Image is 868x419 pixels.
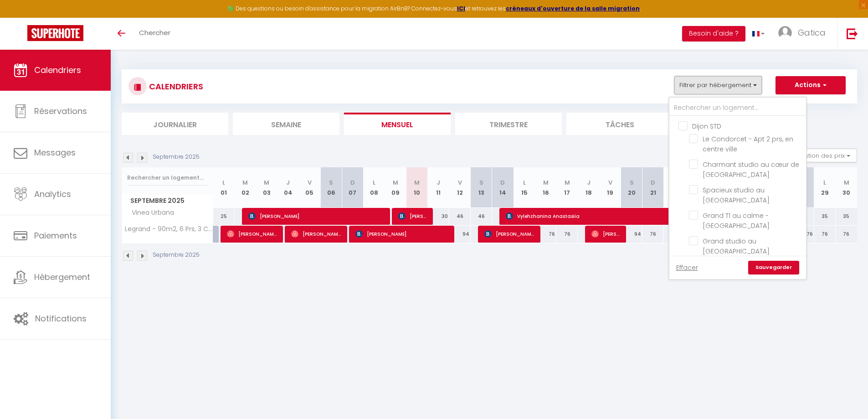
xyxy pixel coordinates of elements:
abbr: L [823,178,826,187]
button: Gestion des prix [789,149,857,162]
span: [PERSON_NAME] [227,225,277,243]
div: 35 [664,208,685,225]
p: Septembre 2025 [153,251,200,259]
span: Réservations [34,105,87,117]
span: Paiements [34,230,77,241]
div: 94 [621,226,642,243]
span: Le Condorcet - Apt 2 prs, en centre ville [703,134,793,154]
abbr: V [458,178,462,187]
abbr: M [414,178,420,187]
li: Semaine [233,113,339,135]
th: 22 [664,167,685,208]
th: 04 [277,167,299,208]
th: 06 [320,167,342,208]
div: 76 [836,226,857,243]
div: 46 [471,208,492,225]
th: 17 [556,167,578,208]
p: Septembre 2025 [153,153,200,161]
abbr: S [479,178,483,187]
th: 02 [235,167,256,208]
button: Besoin d'aide ? [682,26,745,41]
div: 94 [449,226,471,243]
span: Grand studio au [GEOGRAPHIC_DATA] [703,237,770,256]
th: 01 [213,167,235,208]
th: 05 [299,167,320,208]
span: [PERSON_NAME] [355,225,448,243]
span: Hébergement [34,271,90,283]
th: 20 [621,167,642,208]
abbr: M [242,178,248,187]
th: 12 [449,167,471,208]
li: Mensuel [344,113,451,135]
span: Chercher [139,28,170,37]
abbr: M [393,178,398,187]
th: 07 [342,167,363,208]
abbr: L [222,178,225,187]
abbr: D [350,178,355,187]
div: 35 [814,208,836,225]
span: [PERSON_NAME] [591,225,620,243]
th: 21 [642,167,664,208]
div: 35 [836,208,857,225]
li: Trimestre [455,113,562,135]
span: Spacieux studio au [GEOGRAPHIC_DATA] [703,186,770,205]
abbr: M [565,178,570,187]
th: 18 [578,167,599,208]
span: [PERSON_NAME] [248,207,384,225]
abbr: S [329,178,333,187]
div: 76 [642,226,664,243]
abbr: M [264,178,269,187]
abbr: L [373,178,375,187]
div: 46 [449,208,471,225]
span: Messages [34,147,76,158]
div: 76 [814,226,836,243]
span: [PERSON_NAME] [398,207,427,225]
th: 16 [535,167,556,208]
th: 19 [599,167,621,208]
a: Effacer [676,263,698,273]
abbr: D [651,178,655,187]
button: Ouvrir le widget de chat LiveChat [7,4,35,31]
input: Rechercher un logement... [669,100,806,116]
span: Charmant studio au cœur de [GEOGRAPHIC_DATA] [703,160,799,179]
div: 76 [556,226,578,243]
abbr: V [608,178,612,187]
th: 14 [492,167,514,208]
abbr: L [523,178,526,187]
abbr: V [308,178,312,187]
span: Grand T1 au calme - [GEOGRAPHIC_DATA] [703,211,770,230]
div: 25 [213,208,235,225]
a: Chercher [132,18,177,50]
abbr: M [543,178,549,187]
span: Calendriers [34,64,81,76]
abbr: M [844,178,849,187]
li: Journalier [122,113,228,135]
th: 10 [406,167,427,208]
a: Sauvegarder [748,261,799,274]
abbr: S [630,178,634,187]
th: 29 [814,167,836,208]
th: 08 [363,167,385,208]
li: Tâches [566,113,673,135]
th: 11 [428,167,449,208]
img: Super Booking [27,25,83,41]
th: 09 [385,167,406,208]
button: Filtrer par hébergement [674,76,762,94]
div: Filtrer par hébergement [668,97,807,280]
img: logout [847,28,858,39]
div: 30 [428,208,449,225]
a: ... Gatica [771,18,837,50]
span: Gatica [798,27,826,38]
span: Legrand - 90m2, 6 Prs, 3 Ch, Proche Gare [123,226,215,233]
abbr: J [587,178,591,187]
span: Septembre 2025 [122,194,213,207]
a: ICI [457,5,465,12]
abbr: J [286,178,290,187]
img: ... [778,26,792,40]
span: Vylehzhanina Anastasiia [506,207,663,225]
th: 15 [514,167,535,208]
span: Analytics [34,188,71,200]
th: 13 [471,167,492,208]
span: Notifications [35,313,87,324]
